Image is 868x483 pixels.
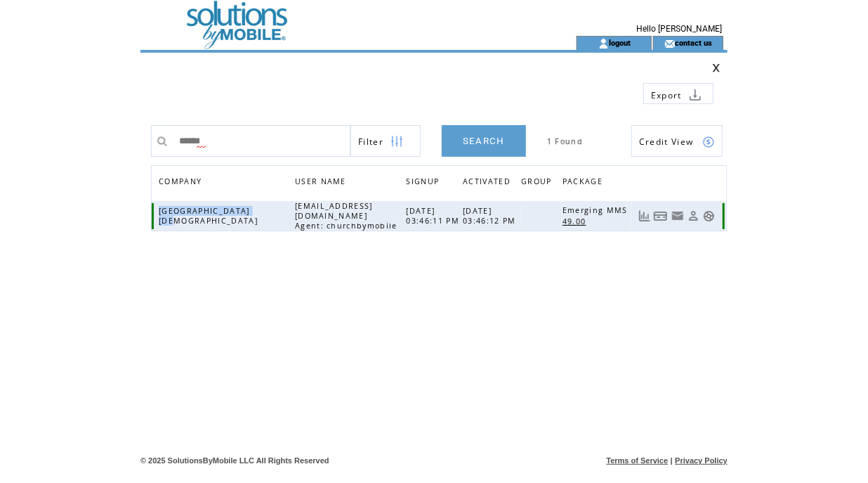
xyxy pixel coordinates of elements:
img: account_icon.gif [598,38,609,49]
a: SEARCH [442,125,526,157]
span: COMPANY [159,173,205,193]
a: 49.00 [563,215,593,227]
a: PACKAGE [563,173,610,193]
span: 49.00 [563,217,590,226]
span: Show Credits View [639,136,694,148]
span: GROUP [521,173,555,193]
a: SIGNUP [407,176,443,185]
img: contact_us_icon.gif [664,38,675,49]
a: Export [643,83,714,104]
a: USER NAME [295,176,350,185]
a: contact us [675,38,712,47]
span: © 2025 SolutionsByMobile LLC All Rights Reserved [140,456,329,465]
span: [EMAIL_ADDRESS][DOMAIN_NAME] Agent: churchbymobile [295,201,401,231]
img: credits.png [702,136,715,148]
span: Hello [PERSON_NAME] [636,24,722,34]
a: View Profile [688,210,699,222]
span: Export to csv file [651,89,682,101]
span: USER NAME [295,173,350,193]
span: ACTIVATED [463,173,514,193]
a: Support [703,210,715,222]
a: View Bills [654,210,668,222]
a: View Usage [638,210,650,222]
span: 1 Found [547,136,583,146]
a: Resend welcome email to this user [671,210,684,222]
span: Show filters [358,136,383,148]
span: | [671,456,673,465]
a: GROUP [521,173,559,193]
a: Credit View [631,125,723,157]
a: ACTIVATED [463,173,518,193]
span: [GEOGRAPHIC_DATA][DEMOGRAPHIC_DATA] [159,206,261,226]
a: Terms of Service [607,456,669,465]
span: [DATE] 03:46:12 PM [463,206,520,226]
img: download.png [689,89,702,101]
span: SIGNUP [407,173,443,193]
a: logout [609,38,631,47]
span: [DATE] 03:46:11 PM [407,206,463,226]
span: PACKAGE [563,173,606,193]
span: Emerging MMS [563,205,631,215]
a: Privacy Policy [675,456,728,465]
a: Filter [350,125,421,157]
a: COMPANY [159,176,205,185]
img: filters.png [390,126,403,157]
